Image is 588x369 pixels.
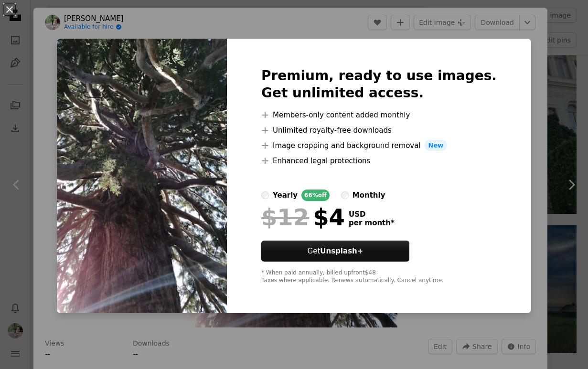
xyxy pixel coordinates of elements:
li: Image cropping and background removal [261,140,497,151]
img: photo-1759006491677-87449ec33a54 [57,39,227,314]
div: yearly [273,190,298,201]
li: Enhanced legal protections [261,155,497,167]
input: yearly66%off [261,191,269,199]
div: * When paid annually, billed upfront $48 Taxes where applicable. Renews automatically. Cancel any... [261,269,497,285]
div: monthly [353,190,385,201]
div: 66% off [301,190,330,201]
li: Unlimited royalty-free downloads [261,125,497,136]
strong: Unsplash+ [320,247,363,255]
li: Members-only content added monthly [261,109,497,121]
a: GetUnsplash+ [261,241,409,262]
span: $12 [261,205,309,230]
div: $4 [261,205,345,230]
span: New [425,140,448,151]
input: monthly [341,191,349,199]
span: per month * [349,219,395,227]
h2: Premium, ready to use images. Get unlimited access. [261,67,497,102]
span: USD [349,210,395,219]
